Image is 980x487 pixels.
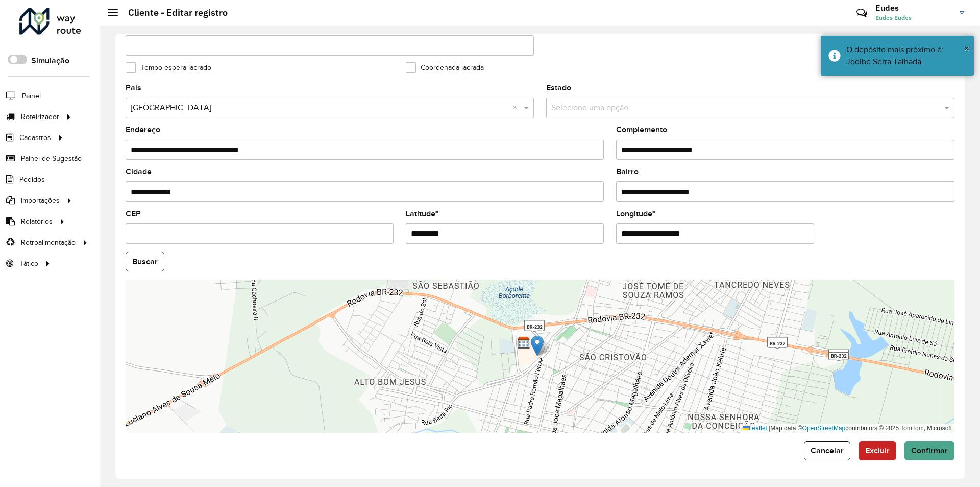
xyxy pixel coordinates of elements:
[19,132,51,143] span: Cadastros
[851,2,873,24] a: Contato Rápido
[911,446,948,455] span: Confirmar
[964,40,969,56] button: Close
[406,62,484,73] label: Coordenada lacrada
[126,82,141,94] label: País
[743,425,767,432] a: Leaflet
[769,425,770,432] span: |
[802,425,846,432] a: OpenStreetMap
[126,252,164,271] button: Buscar
[21,216,53,227] span: Relatórios
[859,441,896,460] button: Excluir
[126,166,152,178] label: Cidade
[22,90,41,101] span: Painel
[517,336,530,350] img: Jodibe Serra Talhada
[865,446,890,455] span: Excluir
[846,43,966,68] div: O depósito mais próximo é: Jodibe Serra Talhada
[21,111,59,122] span: Roteirizador
[904,441,954,460] button: Confirmar
[964,42,969,54] span: ×
[512,102,521,114] span: Clear all
[616,124,667,136] label: Complemento
[126,62,211,73] label: Tempo espera lacrado
[126,207,141,220] label: CEP
[21,237,76,248] span: Retroalimentação
[406,207,438,220] label: Latitude
[21,153,82,164] span: Painel de Sugestão
[19,174,45,185] span: Pedidos
[19,258,38,269] span: Tático
[126,124,160,136] label: Endereço
[875,13,952,22] span: Eudes Eudes
[31,55,69,67] label: Simulação
[118,7,228,18] h2: Cliente - Editar registro
[616,207,655,220] label: Longitude
[740,424,954,433] div: Map data © contributors,© 2025 TomTom, Microsoft
[875,3,952,13] h3: Eudes
[546,82,571,94] label: Estado
[21,195,60,206] span: Importações
[531,335,544,356] img: Marker
[804,441,850,460] button: Cancelar
[616,166,639,178] label: Bairro
[811,446,844,455] span: Cancelar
